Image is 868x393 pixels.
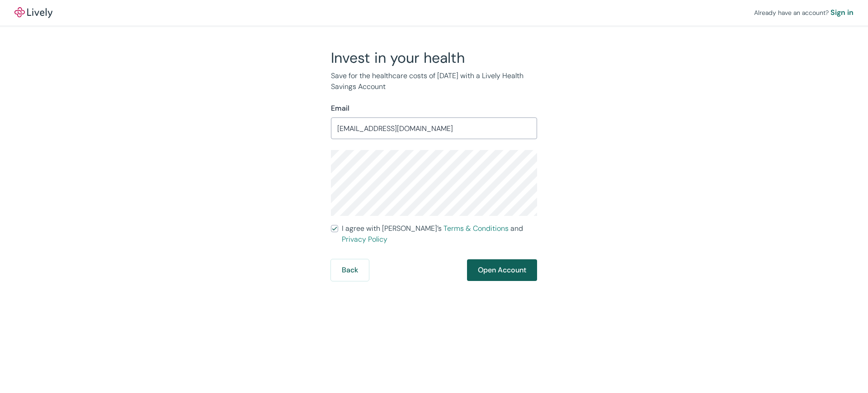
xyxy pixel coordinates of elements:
h2: Invest in your health [331,49,537,67]
img: Lively [14,7,52,18]
div: Already have an account? [754,7,854,18]
a: Privacy Policy [342,234,387,244]
button: Open Account [467,259,537,281]
label: Email [331,103,349,114]
button: Back [331,259,369,281]
a: Terms & Conditions [443,224,509,233]
a: LivelyLively [14,7,52,18]
p: Save for the healthcare costs of [DATE] with a Lively Health Savings Account [331,70,537,92]
a: Sign in [830,7,854,18]
span: I agree with [PERSON_NAME]’s and [342,223,537,245]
